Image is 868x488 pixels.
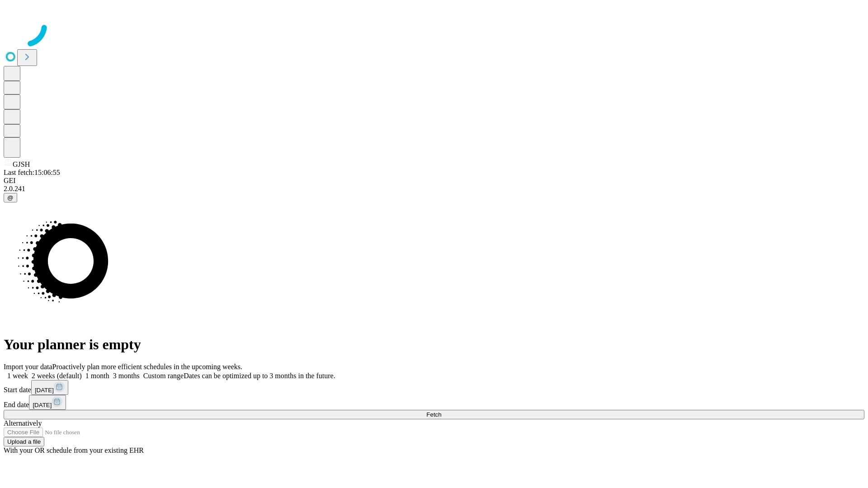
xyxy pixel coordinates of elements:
[32,372,82,380] span: 2 weeks (default)
[184,372,335,380] span: Dates can be optimized up to 3 months in the future.
[4,193,17,202] button: @
[13,160,30,168] span: GJSH
[4,336,864,353] h1: Your planner is empty
[29,395,66,410] button: [DATE]
[4,410,864,419] button: Fetch
[52,363,242,371] span: Proactively plan more efficient schedules in the upcoming weeks.
[4,177,864,185] div: GEI
[143,372,184,380] span: Custom range
[4,446,144,454] span: With your OR schedule from your existing EHR
[4,380,864,395] div: Start date
[4,419,42,427] span: Alternatively
[7,194,14,201] span: @
[85,372,109,380] span: 1 month
[33,402,52,408] span: [DATE]
[35,387,54,394] span: [DATE]
[4,437,44,446] button: Upload a file
[4,363,52,371] span: Import your data
[4,185,864,193] div: 2.0.241
[426,411,441,418] span: Fetch
[31,380,68,395] button: [DATE]
[4,169,60,176] span: Last fetch: 15:06:55
[7,372,28,380] span: 1 week
[4,395,864,410] div: End date
[113,372,140,380] span: 3 months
